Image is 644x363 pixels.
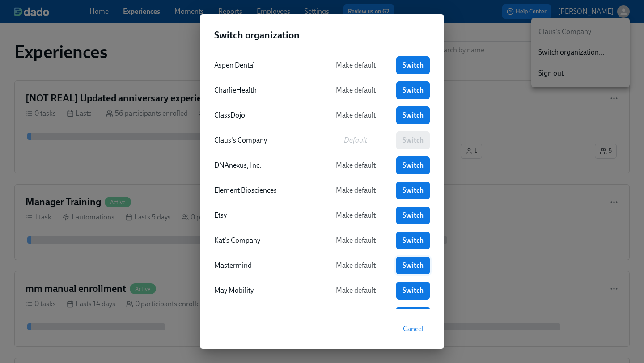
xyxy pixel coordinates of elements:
[402,111,424,120] span: Switch
[403,325,424,333] span: Cancel
[328,86,383,95] span: Make default
[396,207,430,224] a: Switch
[322,307,389,325] button: Make default
[402,236,424,245] span: Switch
[396,232,430,249] a: Switch
[328,161,383,170] span: Make default
[214,135,315,145] div: Claus's Company
[396,56,430,74] a: Switch
[214,60,315,70] div: Aspen Dental
[402,211,424,220] span: Switch
[402,261,424,270] span: Switch
[322,257,389,274] button: Make default
[322,232,389,249] button: Make default
[328,111,383,120] span: Make default
[396,81,430,99] a: Switch
[322,156,389,174] button: Make default
[396,282,430,300] a: Switch
[322,207,389,224] button: Make default
[322,106,389,124] button: Make default
[322,282,389,300] button: Make default
[322,181,389,199] button: Make default
[402,161,424,170] span: Switch
[402,61,424,70] span: Switch
[402,286,424,295] span: Switch
[396,307,430,325] a: Switch
[396,181,430,199] a: Switch
[328,261,383,270] span: Make default
[396,156,430,174] a: Switch
[402,186,424,195] span: Switch
[402,86,424,95] span: Switch
[322,56,389,74] button: Make default
[328,211,383,220] span: Make default
[214,186,315,195] div: Element Biosciences
[328,186,383,195] span: Make default
[328,61,383,70] span: Make default
[214,261,315,270] div: Mastermind
[214,160,315,170] div: DNAnexus, Inc.
[396,257,430,274] a: Switch
[214,236,315,245] div: Kat's Company
[214,286,315,295] div: May Mobility
[214,29,430,42] h2: Switch organization
[397,320,430,338] button: Cancel
[328,286,383,295] span: Make default
[214,211,315,220] div: Etsy
[214,85,315,95] div: CharlieHealth
[396,106,430,124] a: Switch
[322,81,389,99] button: Make default
[328,236,383,245] span: Make default
[214,110,315,120] div: ClassDojo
